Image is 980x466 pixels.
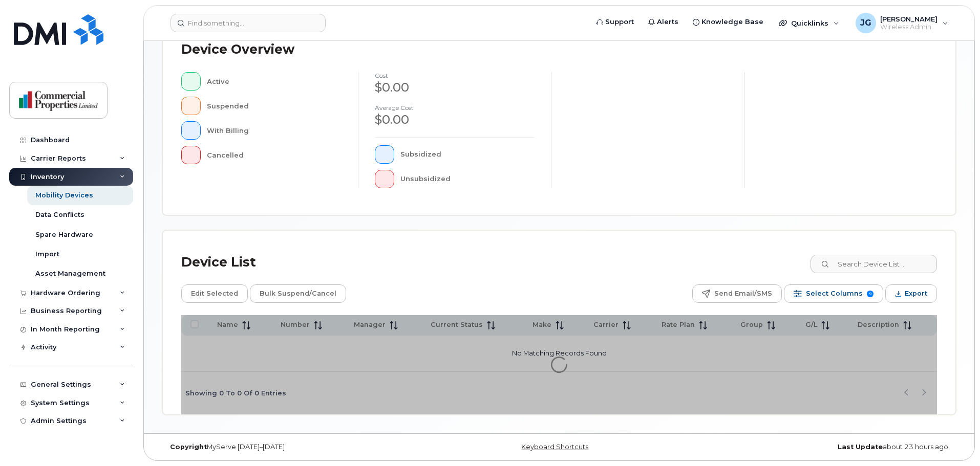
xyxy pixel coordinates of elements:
[170,443,207,451] strong: Copyright
[867,291,874,297] span: 9
[605,17,634,27] span: Support
[521,443,588,451] a: Keyboard Shortcuts
[181,36,294,63] div: Device Overview
[848,13,955,33] div: Julia Gilbertq
[784,284,883,303] button: Select Columns 9
[207,97,342,115] div: Suspended
[181,284,248,303] button: Edit Selected
[400,170,535,188] div: Unsubsidized
[207,72,342,91] div: Active
[375,104,535,111] h4: Average cost
[692,284,782,303] button: Send Email/SMS
[375,79,535,96] div: $0.00
[686,12,771,32] a: Knowledge Base
[791,19,828,27] span: Quicklinks
[701,17,763,27] span: Knowledge Base
[772,13,846,33] div: Quicklinks
[171,14,326,32] input: Find something...
[250,284,346,303] button: Bulk Suspend/Cancel
[375,111,535,128] div: $0.00
[885,284,937,303] button: Export
[589,12,641,32] a: Support
[691,443,956,451] div: about 23 hours ago
[860,17,871,29] span: JG
[811,255,937,273] input: Search Device List ...
[880,15,938,23] span: [PERSON_NAME]
[838,443,883,451] strong: Last Update
[905,286,927,301] span: Export
[207,146,342,164] div: Cancelled
[880,23,938,31] span: Wireless Admin
[400,145,535,164] div: Subsidized
[806,286,863,301] span: Select Columns
[657,17,678,27] span: Alerts
[641,12,686,32] a: Alerts
[191,286,238,301] span: Edit Selected
[207,121,342,140] div: With Billing
[260,286,336,301] span: Bulk Suspend/Cancel
[375,72,535,79] h4: cost
[162,443,427,451] div: MyServe [DATE]–[DATE]
[714,286,772,301] span: Send Email/SMS
[181,249,256,276] div: Device List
